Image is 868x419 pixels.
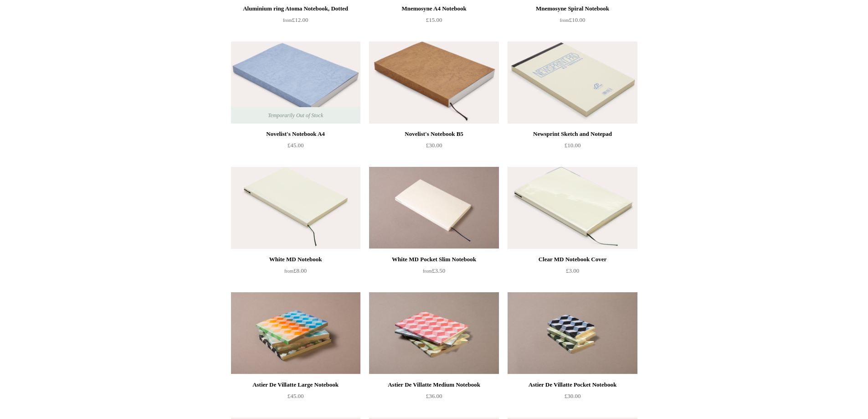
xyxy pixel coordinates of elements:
[259,107,332,124] span: Temporarily Out of Stock
[231,167,360,249] a: White MD Notebook White MD Notebook
[560,16,586,23] span: £10.00
[508,379,637,417] a: Astier De Villatte Pocket Notebook £30.00
[233,254,358,265] div: White MD Notebook
[231,41,360,124] img: Novelist's Notebook A4
[231,379,360,417] a: Astier De Villatte Large Notebook £45.00
[510,3,635,14] div: Mnemosyne Spiral Notebook
[369,379,498,417] a: Astier De Villatte Medium Notebook £36.00
[508,41,637,124] img: Newsprint Sketch and Notepad
[566,267,579,274] span: £3.00
[508,41,637,124] a: Newsprint Sketch and Notepad Newsprint Sketch and Notepad
[508,292,637,374] img: Astier De Villatte Pocket Notebook
[369,292,498,374] img: Astier De Villatte Medium Notebook
[371,254,496,265] div: White MD Pocket Slim Notebook
[233,3,358,14] div: Aluminium ring Atoma Notebook, Dotted
[565,142,581,149] span: £10.00
[231,129,360,166] a: Novelist's Notebook A4 £45.00
[369,129,498,166] a: Novelist's Notebook B5 £30.00
[508,129,637,166] a: Newsprint Sketch and Notepad £10.00
[284,267,307,274] span: £8.00
[231,292,360,374] img: Astier De Villatte Large Notebook
[369,41,498,124] a: Novelist's Notebook B5 Novelist's Notebook B5
[231,292,360,374] a: Astier De Villatte Large Notebook Astier De Villatte Large Notebook
[423,269,432,274] span: from
[426,142,442,149] span: £30.00
[233,379,358,390] div: Astier De Villatte Large Notebook
[369,3,498,41] a: Mnemosyne A4 Notebook £15.00
[508,292,637,374] a: Astier De Villatte Pocket Notebook Astier De Villatte Pocket Notebook
[426,393,442,399] span: £36.00
[231,3,360,41] a: Aluminium ring Atoma Notebook, Dotted from£12.00
[371,3,496,14] div: Mnemosyne A4 Notebook
[231,254,360,291] a: White MD Notebook from£8.00
[510,129,635,140] div: Newsprint Sketch and Notepad
[369,167,498,249] img: White MD Pocket Slim Notebook
[508,167,637,249] a: Clear MD Notebook Cover Clear MD Notebook Cover
[369,167,498,249] a: White MD Pocket Slim Notebook White MD Pocket Slim Notebook
[560,18,569,23] span: from
[288,142,304,149] span: £45.00
[283,18,292,23] span: from
[508,167,637,249] img: Clear MD Notebook Cover
[284,269,293,274] span: from
[283,16,308,23] span: £12.00
[510,379,635,390] div: Astier De Villatte Pocket Notebook
[231,41,360,124] a: Novelist's Notebook A4 Novelist's Notebook A4 Temporarily Out of Stock
[231,167,360,249] img: White MD Notebook
[423,267,445,274] span: £3.50
[508,254,637,291] a: Clear MD Notebook Cover £3.00
[369,254,498,291] a: White MD Pocket Slim Notebook from£3.50
[371,379,496,390] div: Astier De Villatte Medium Notebook
[233,129,358,140] div: Novelist's Notebook A4
[508,3,637,41] a: Mnemosyne Spiral Notebook from£10.00
[288,393,304,399] span: £45.00
[426,16,442,23] span: £15.00
[369,292,498,374] a: Astier De Villatte Medium Notebook Astier De Villatte Medium Notebook
[369,41,498,124] img: Novelist's Notebook B5
[371,129,496,140] div: Novelist's Notebook B5
[510,254,635,265] div: Clear MD Notebook Cover
[565,393,581,399] span: £30.00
